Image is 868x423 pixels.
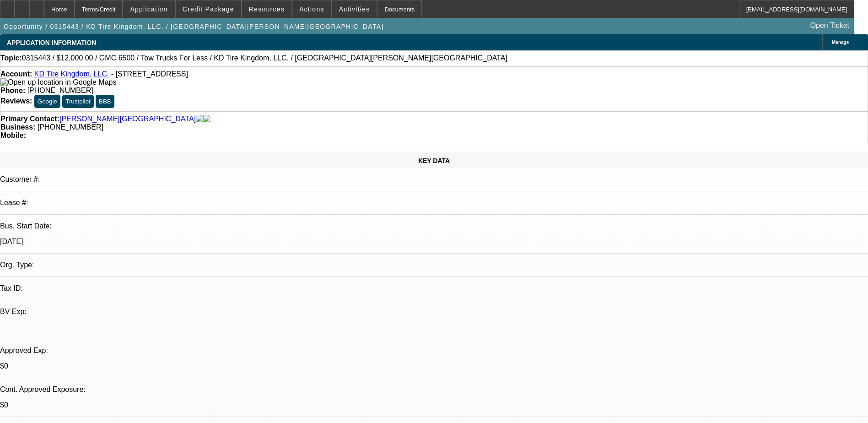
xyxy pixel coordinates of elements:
span: Resources [249,5,285,13]
a: View Google Maps [0,78,116,86]
span: Manage [832,40,849,45]
span: - [STREET_ADDRESS] [111,70,188,78]
strong: Mobile: [0,131,26,139]
button: Google [34,95,60,108]
span: [PHONE_NUMBER] [27,87,93,94]
button: Actions [292,0,331,18]
a: Open Ticket [807,18,853,33]
span: APPLICATION INFORMATION [7,39,96,46]
button: Application [123,0,174,18]
strong: Topic: [0,54,22,62]
strong: Business: [0,123,35,131]
span: Credit Package [183,5,234,13]
span: Actions [299,5,324,13]
strong: Phone: [0,87,25,94]
a: KD Tire Kingdom, LLC. [34,70,109,78]
button: Trustpilot [62,95,93,108]
strong: Primary Contact: [0,115,59,123]
span: 0315443 / $12,000.00 / GMC 6500 / Tow Trucks For Less / KD Tire Kingdom, LLC. / [GEOGRAPHIC_DATA]... [22,54,507,62]
img: facebook-icon.png [196,115,203,123]
strong: Reviews: [0,97,32,105]
button: BBB [96,95,114,108]
span: Activities [339,5,370,13]
span: Opportunity / 0315443 / KD Tire Kingdom, LLC. / [GEOGRAPHIC_DATA][PERSON_NAME][GEOGRAPHIC_DATA] [4,23,383,30]
a: [PERSON_NAME][GEOGRAPHIC_DATA] [59,115,196,123]
button: Credit Package [176,0,241,18]
span: [PHONE_NUMBER] [38,123,103,131]
button: Resources [242,0,291,18]
button: Activities [332,0,377,18]
span: Application [130,5,167,13]
img: Open up location in Google Maps [0,78,116,87]
strong: Account: [0,70,32,78]
span: KEY DATA [418,157,450,164]
img: linkedin-icon.png [203,115,210,123]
